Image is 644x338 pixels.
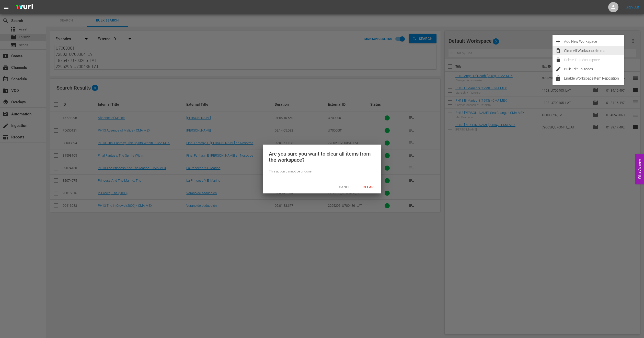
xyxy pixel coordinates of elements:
span: delete [555,57,561,63]
img: ans4CAIJ8jUAAAAAAAAAAAAAAAAAAAAAAAAgQb4GAAAAAAAAAAAAAAAAAAAAAAAAJMjXAAAAAAAAAAAAAAAAAAAAAAAAgAT5G... [12,1,37,13]
span: edit [555,66,561,72]
button: Clear [357,182,379,191]
div: This action cannot be undone. [269,169,375,174]
div: Are you sure you want to clear all items from the workspace? [269,151,375,163]
span: Cancel [335,185,356,189]
span: Clear [359,185,378,189]
div: Delete This Workspace [564,55,624,64]
button: Cancel [334,182,357,191]
div: Enable Workspace Item Reposition [564,74,624,83]
div: Clear All Workspace Items [564,46,624,55]
span: add [555,38,561,45]
span: lock [555,75,561,81]
button: Open Feedback Widget [635,154,644,184]
a: Sign Out [626,5,639,9]
span: menu [3,4,9,10]
div: Add New Workspace [564,37,624,46]
div: Bulk Edit Episodes [564,64,624,74]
